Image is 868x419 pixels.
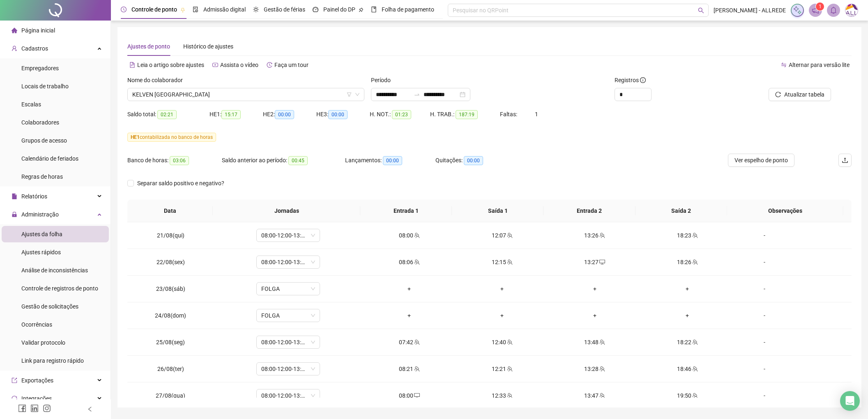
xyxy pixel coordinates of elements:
span: team [599,339,605,345]
span: team [413,233,420,238]
div: 18:26 [648,258,728,267]
span: Ajustes rápidos [21,249,61,256]
span: Análise de inconsistências [21,267,88,274]
div: 13:48 [555,338,635,347]
span: Gestão de solicitações [21,303,78,310]
div: 18:22 [648,338,728,347]
div: H. NOT.: [370,110,430,119]
label: Nome do colaborador [127,76,188,85]
button: Ver espelho de ponto [728,154,794,167]
span: team [691,339,698,345]
span: Gestão de férias [264,6,305,13]
span: desktop [413,393,420,398]
span: FOLGA [261,283,315,295]
span: book [371,7,377,12]
span: Ajustes de ponto [127,43,170,50]
span: 02:21 [157,110,177,119]
span: team [691,393,698,398]
div: 13:47 [555,391,635,400]
span: Alternar para versão lite [789,62,850,68]
span: Folha de pagamento [382,6,434,13]
span: history [267,62,272,68]
div: 19:50 [648,391,728,400]
span: pushpin [180,7,185,12]
span: 187:19 [456,110,478,119]
th: Saída 1 [452,200,543,222]
div: 08:00 [370,391,449,400]
span: facebook [18,404,26,412]
span: Separar saldo positivo e negativo? [134,179,228,188]
span: team [506,366,513,372]
span: team [599,233,605,238]
div: HE 2: [263,110,316,119]
span: Escalas [21,101,41,108]
div: 08:21 [370,364,449,373]
span: Administração [21,211,59,218]
span: Painel do DP [323,6,355,13]
span: Exportações [21,377,53,384]
span: 08:00-12:00-13:12-18:00 [261,363,315,375]
div: 12:40 [462,338,542,347]
span: Faça um tour [274,62,309,68]
span: user-add [12,46,17,51]
span: Calendário de feriados [21,155,78,162]
span: dashboard [313,7,318,12]
div: - [740,284,789,293]
span: 15:17 [221,110,241,119]
span: 00:00 [328,110,348,119]
div: Lançamentos: [345,156,435,165]
div: 12:33 [462,391,542,400]
div: 12:15 [462,258,542,267]
span: HE 1 [131,134,140,140]
span: swap-right [414,91,420,98]
span: Registros [615,76,646,85]
span: 08:00-12:00-13:12-18:00 [261,336,315,348]
span: 01:23 [392,110,411,119]
span: 25/08(seg) [156,339,185,345]
span: Cadastros [21,45,48,52]
div: 13:28 [555,364,635,373]
div: + [370,311,449,320]
span: export [12,378,17,383]
div: 07:42 [370,338,449,347]
span: Atualizar tabela [784,90,824,99]
span: Empregadores [21,65,59,71]
span: Regras de horas [21,173,63,180]
span: Faltas: [500,111,518,117]
span: Validar protocolo [21,339,65,346]
div: Saldo anterior ao período: [222,156,345,165]
div: 18:23 [648,231,728,240]
div: + [462,284,542,293]
span: desktop [599,259,605,265]
div: 18:46 [648,364,728,373]
span: Colaboradores [21,119,59,126]
label: Período [371,76,396,85]
div: Open Intercom Messenger [840,391,860,411]
span: down [355,92,360,97]
span: 00:45 [288,156,308,165]
span: team [691,233,698,238]
span: 00:00 [383,156,402,165]
span: Observações [733,206,837,215]
span: team [506,259,513,265]
span: team [506,393,513,398]
span: left [87,406,93,412]
span: KELVEN ABADIA DOS SANTOS [132,88,359,101]
span: Ver espelho de ponto [734,156,788,165]
span: 03:06 [170,156,189,165]
div: 08:06 [370,258,449,267]
button: Atualizar tabela [769,88,831,101]
span: [PERSON_NAME] - ALLREDE [714,6,786,15]
span: file-done [193,7,198,12]
span: team [413,259,420,265]
span: team [506,339,513,345]
span: 27/08(qua) [156,392,185,399]
div: + [555,311,635,320]
span: team [599,393,605,398]
span: FOLGA [261,309,315,322]
span: Assista o vídeo [220,62,258,68]
th: Entrada 2 [543,200,635,222]
span: 24/08(dom) [155,312,186,319]
span: file-text [129,62,135,68]
span: Controle de registros de ponto [21,285,98,292]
